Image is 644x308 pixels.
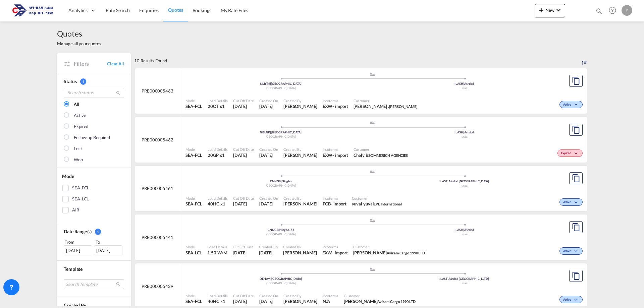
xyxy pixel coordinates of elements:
span: GBLGP [GEOGRAPHIC_DATA] [260,130,302,134]
div: N/A [323,298,330,304]
div: SEA-FCL [72,185,89,191]
span: SHARON . Zicki [354,103,417,109]
div: - import [331,201,346,207]
span: Customer [352,196,402,201]
div: - import [332,250,347,256]
span: Analytics [68,7,88,14]
span: | [447,277,448,281]
span: Incoterms [322,244,348,249]
span: 12 Aug 2025 [259,152,278,158]
md-icon: icon-chevron-down [573,201,581,204]
span: ILAST Ashdod [GEOGRAPHIC_DATA] [439,179,489,183]
div: [DATE] [94,245,122,255]
span: Aviram Cargo 1990 LTD [377,299,416,304]
span: Quotes [168,7,183,13]
span: Cut Off Date [233,147,254,152]
span: 13 Aug 2025 [259,103,278,109]
span: Mode [185,98,202,103]
span: | [447,179,448,183]
span: Created On [259,98,278,103]
span: Customer [354,147,408,152]
span: Load Details [208,196,228,201]
md-icon: assets/icons/custom/copyQuote.svg [572,272,580,280]
div: Y [622,5,632,16]
div: EXW [322,250,332,256]
span: Bookings [193,7,211,13]
div: EXW [323,152,333,158]
span: Customer [354,98,417,103]
span: [PERSON_NAME] [389,104,417,109]
span: ILASH Ashdod [454,82,474,85]
img: 166978e0a5f911edb4280f3c7a976193.png [10,3,55,18]
span: Created On [259,147,278,152]
span: Created By [283,98,317,103]
span: 13 Aug 2025 [233,103,254,109]
span: 40HC x 1 [208,298,228,304]
span: 10 Aug 2025 [233,298,254,304]
span: 20GP x 1 [208,152,228,158]
span: Israel [461,184,468,187]
span: Template [64,266,83,272]
div: icon-magnify [595,7,603,17]
span: 20OT x 1 [208,103,228,109]
div: - import [332,152,348,158]
md-icon: assets/icons/custom/copyQuote.svg [572,126,580,134]
span: PRE000005441 [142,234,173,240]
span: Active [563,298,573,302]
span: Yulia Vainblat [283,201,317,207]
span: Filters [74,60,107,67]
span: Cut Off Date [233,293,254,298]
md-icon: icon-plus 400-fg [537,6,545,14]
span: PRE000005462 [142,137,173,143]
span: Load Details [208,98,228,103]
span: Created On [259,196,278,201]
span: Created By [283,244,317,249]
div: Change Status Here [559,247,583,255]
span: New [537,7,562,13]
div: Help [607,5,622,17]
span: Mode [185,293,202,298]
span: Incoterms [323,98,348,103]
span: CNNGB Ningbo, ZJ [268,228,293,232]
md-icon: assets/icons/custom/ship-fill.svg [369,267,377,271]
md-icon: assets/icons/custom/ship-fill.svg [369,170,377,173]
span: | [463,130,464,134]
span: Active [563,249,573,254]
md-icon: assets/icons/custom/copyQuote.svg [572,223,580,231]
span: Created By [283,196,317,201]
div: EXW import [323,103,348,109]
md-icon: assets/icons/custom/copyQuote.svg [572,77,580,85]
div: Change Status Here [559,198,583,206]
div: All [74,101,79,108]
div: Change Status Here [557,149,583,157]
span: Mode [185,147,202,152]
span: Enquiries [139,7,159,13]
span: My Rate Files [221,7,248,13]
md-icon: icon-chevron-down [573,152,581,156]
span: SEA-FCL [185,201,202,207]
div: EXW [323,103,333,109]
span: Quotes [57,28,101,39]
span: 1 [95,229,101,235]
span: Created By [64,302,86,308]
button: Copy Quote [569,75,583,87]
md-icon: icon-chevron-down [573,103,581,107]
span: Customer [344,293,416,298]
span: Help [607,5,618,16]
button: Copy Quote [569,172,583,184]
span: Manage all your quotes [57,41,101,47]
span: PRE000005461 [142,185,173,191]
md-icon: assets/icons/custom/ship-fill.svg [369,219,377,222]
div: To [95,239,124,245]
span: | [281,179,282,183]
span: Yulia Vainblat [283,103,317,109]
md-icon: icon-chevron-down [554,6,562,14]
span: From To [DATE][DATE] [64,239,124,255]
span: Active [563,200,573,205]
button: Copy Quote [569,124,583,136]
span: SEA-FCL [185,152,202,158]
span: SEA-FCL [185,298,202,304]
span: 11 Aug 2025 [233,250,254,256]
span: Incoterms [323,147,348,152]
